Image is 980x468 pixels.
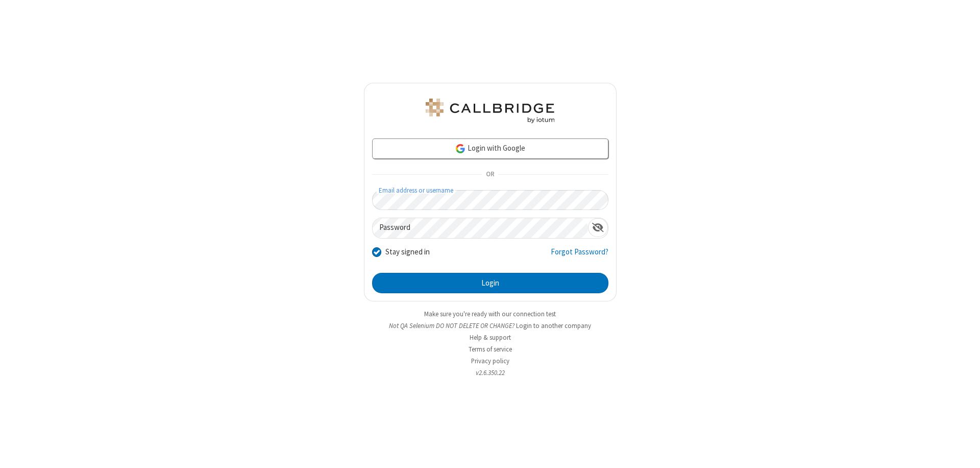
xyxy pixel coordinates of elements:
a: Privacy policy [471,357,509,365]
button: Login [372,273,608,293]
iframe: Chat [954,441,972,461]
a: Terms of service [469,345,512,354]
input: Password [373,218,588,238]
a: Help & support [470,333,511,342]
div: Show password [588,218,608,237]
span: OR [482,168,498,182]
button: Login to another company [516,321,591,331]
a: Make sure you're ready with our connection test [424,310,556,318]
input: Email address or username [372,190,608,210]
li: Not QA Selenium DO NOT DELETE OR CHANGE? [364,321,617,331]
img: google-icon.png [455,143,466,154]
a: Login with Google [372,138,608,159]
img: QA Selenium DO NOT DELETE OR CHANGE [424,99,556,123]
label: Stay signed in [385,246,430,258]
a: Forgot Password? [551,246,608,266]
li: v2.6.350.22 [364,368,617,378]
